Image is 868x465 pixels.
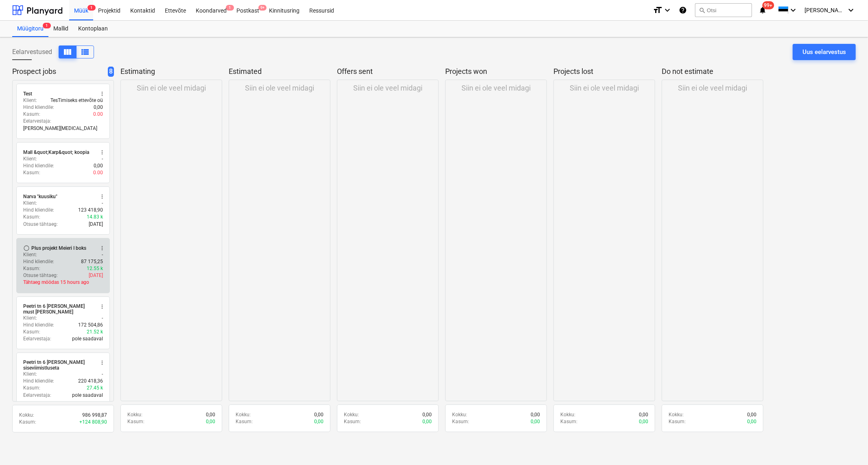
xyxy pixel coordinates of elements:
[206,411,215,418] p: 0,00
[788,5,798,15] i: keyboard_arrow_down
[662,5,672,15] i: keyboard_arrow_down
[23,279,103,286] p: Tähtaeg möödas 15 hours ago
[23,104,54,111] p: Hind kliendile :
[102,200,103,207] p: -
[23,97,37,104] p: Klient :
[72,392,103,399] p: pole saadaval
[747,411,756,418] p: 0,00
[23,125,97,132] p: [PERSON_NAME][MEDICAL_DATA]
[102,371,103,378] p: -
[19,412,34,419] p: Kokku :
[747,418,756,425] p: 0,00
[236,418,253,425] p: Kasum :
[639,411,648,418] p: 0,00
[23,359,94,371] div: Peetri tn 6 [PERSON_NAME] siseviimistluseta
[137,83,206,93] p: Siin ei ole veel midagi
[81,258,103,265] p: 87 175,25
[23,385,40,391] p: Kasum :
[827,426,868,465] iframe: Chat Widget
[127,418,144,425] p: Kasum :
[63,47,72,57] span: Kuva veergudena
[12,67,105,77] p: Prospect jobs
[560,418,577,425] p: Kasum :
[678,83,747,93] p: Siin ei ole veel midagi
[344,411,359,418] p: Kokku :
[23,392,51,399] p: Eelarvestaja :
[23,118,51,125] p: Eelarvestaja :
[23,111,40,118] p: Kasum :
[78,207,103,214] p: 123 418,90
[669,411,684,418] p: Kokku :
[229,67,327,76] p: Estimated
[245,83,314,93] p: Siin ei ole veel midagi
[23,265,40,272] p: Kasum :
[23,207,54,214] p: Hind kliendile :
[82,412,107,419] p: 986 998,87
[695,3,752,17] button: Otsi
[258,5,267,11] span: 9+
[23,329,40,335] p: Kasum :
[73,21,113,37] a: Kontoplaan
[23,169,40,176] p: Kasum :
[87,329,103,335] p: 21.52 k
[87,385,103,391] p: 27.45 k
[99,359,105,366] span: more_vert
[99,245,105,251] span: more_vert
[99,149,105,156] span: more_vert
[72,335,103,342] p: pole saadaval
[452,418,469,425] p: Kasum :
[23,149,89,156] div: Mall &quot;Karp&quot; koopia
[48,21,73,37] a: Mallid
[23,251,37,258] p: Klient :
[531,418,540,425] p: 0,00
[12,45,94,58] div: Eelarvestused
[108,67,114,77] span: 8
[127,411,142,418] p: Kokku :
[452,411,467,418] p: Kokku :
[99,193,105,200] span: more_vert
[99,303,105,310] span: more_vert
[93,169,103,176] p: 0.00
[12,21,48,37] div: Müügitoru
[78,378,103,385] p: 220 418,36
[23,272,58,279] p: Otsuse tähtaeg :
[422,411,432,418] p: 0,00
[206,418,215,425] p: 0,00
[353,83,422,93] p: Siin ei ole veel midagi
[23,193,57,200] div: Narva "kuusiku"
[23,258,54,265] p: Hind kliendile :
[87,265,103,272] p: 12.55 k
[120,67,219,76] p: Estimating
[827,426,868,465] div: Vestlusvidin
[23,162,54,169] p: Hind kliendile :
[653,5,662,15] i: format_size
[639,418,648,425] p: 0,00
[662,67,760,76] p: Do not estimate
[80,47,90,57] span: Kuva veergudena
[679,5,687,15] i: Abikeskus
[763,1,774,9] span: 99+
[422,418,432,425] p: 0,00
[669,418,686,425] p: Kasum :
[337,67,435,76] p: Offers sent
[50,97,103,104] p: TesTimiseks ettevõte oü
[99,91,105,97] span: more_vert
[23,91,32,97] div: Test
[802,47,846,57] div: Uus eelarvestus
[236,411,251,418] p: Kokku :
[23,221,58,228] p: Otsuse tähtaeg :
[226,5,234,11] span: 1
[43,23,51,28] span: 1
[570,83,639,93] p: Siin ei ole veel midagi
[23,371,37,378] p: Klient :
[94,162,103,169] p: 0,00
[699,7,705,13] span: search
[89,221,103,228] p: [DATE]
[23,156,37,162] p: Klient :
[23,214,40,221] p: Kasum :
[553,67,652,76] p: Projects lost
[102,251,103,258] p: -
[314,411,324,418] p: 0,00
[94,104,103,111] p: 0,00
